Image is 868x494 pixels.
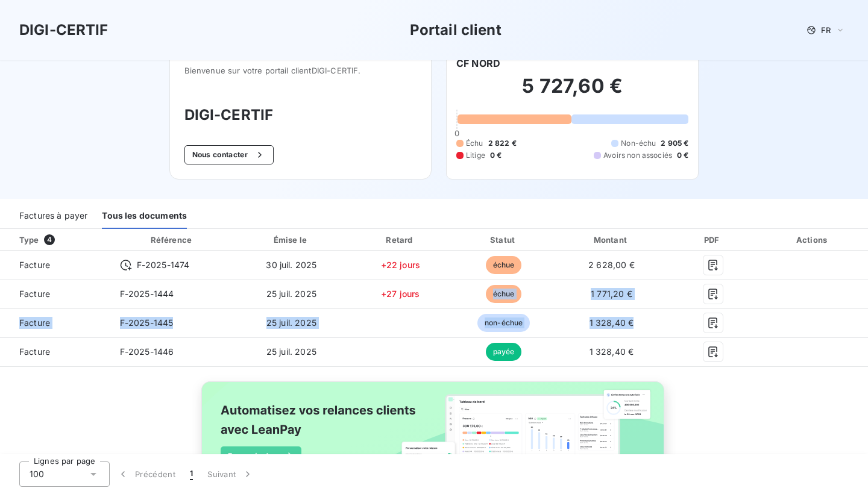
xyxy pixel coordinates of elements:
span: échue [486,256,522,274]
div: PDF [671,234,755,246]
span: 2 628,00 € [588,260,635,270]
span: 1 328,40 € [590,346,634,357]
h3: DIGI-CERTIF [184,104,417,126]
div: Retard [351,234,450,246]
span: 0 € [677,150,688,161]
h3: DIGI-CERTIF [19,19,108,41]
span: F-2025-1446 [120,346,174,357]
span: 25 juil. 2025 [266,317,316,328]
h3: Portail client [410,19,502,41]
div: Tous les documents [102,204,187,229]
span: Facture [10,259,101,271]
div: Actions [760,234,866,246]
h2: 5 727,60 € [456,74,688,110]
span: F-2025-1445 [120,317,174,328]
span: Facture [10,288,101,300]
div: Factures à payer [19,204,87,229]
span: Échu [466,138,483,149]
span: +27 jours [381,289,420,299]
span: 25 juil. 2025 [266,289,316,299]
span: 0 [454,128,459,138]
span: Bienvenue sur votre portail client DIGI-CERTIF . [184,66,417,75]
span: non-échue [477,314,530,332]
span: 1 771,20 € [591,289,632,299]
span: Litige [466,150,485,161]
span: 100 [30,468,44,480]
span: 1 [190,468,193,480]
div: Émise le [237,234,346,246]
span: FR [821,25,831,35]
span: 0 € [490,150,502,161]
button: 1 [183,461,200,487]
span: Facture [10,317,101,329]
button: Suivant [200,461,261,487]
span: +22 jours [381,260,420,270]
span: Facture [10,346,101,358]
div: Référence [151,235,192,245]
span: Avoirs non associés [603,150,672,161]
span: F-2025-1474 [137,259,190,271]
span: 25 juil. 2025 [266,346,316,357]
span: 2 822 € [488,138,517,149]
button: Précédent [110,461,183,487]
span: 2 905 € [661,138,688,149]
span: 30 juil. 2025 [266,260,316,270]
div: Statut [455,234,552,246]
span: 4 [44,234,55,245]
button: Nous contacter [184,145,274,164]
span: payée [486,343,522,361]
span: Non-échu [621,138,656,149]
span: F-2025-1444 [120,289,174,299]
span: 1 328,40 € [590,317,634,328]
span: échue [486,285,522,303]
div: Montant [557,234,665,246]
h6: CF NORD [456,56,500,70]
div: Type [12,234,108,246]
